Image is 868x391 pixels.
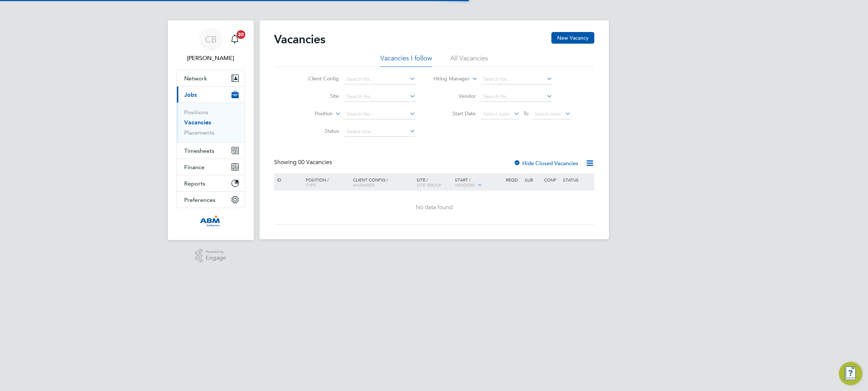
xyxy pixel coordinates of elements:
[184,109,208,116] a: Positions
[542,173,561,186] div: Conf
[434,93,476,99] label: Vendor
[177,103,245,142] div: Jobs
[184,119,211,126] a: Vacancies
[195,249,226,263] a: Powered byEngage
[434,110,476,117] label: Start Date
[275,204,593,211] div: No data found
[177,192,245,208] button: Preferences
[344,127,416,137] input: Select one
[306,182,316,188] span: Type
[481,74,552,84] input: Search for...
[237,30,245,39] span: 20
[297,75,339,82] label: Client Config
[184,75,207,82] span: Network
[206,249,226,255] span: Powered by
[551,32,594,44] button: New Vacancy
[227,28,242,51] a: 20
[184,129,214,136] a: Placements
[415,173,453,191] div: Site /
[274,159,333,166] div: Showing
[184,180,205,187] span: Reports
[200,215,221,227] img: abm1-logo-retina.png
[184,164,205,171] span: Finance
[504,173,523,186] div: Reqd
[177,175,245,191] button: Reports
[521,109,531,118] span: To
[177,28,245,63] a: CB[PERSON_NAME]
[514,160,578,167] label: Hide Closed Vacancies
[300,173,351,191] div: Position /
[168,20,254,240] nav: Main navigation
[274,32,325,47] h2: Vacancies
[298,159,332,166] span: 00 Vacancies
[344,74,416,84] input: Search for...
[380,54,432,67] li: Vacancies I follow
[353,182,374,188] span: Manager
[428,75,469,83] label: Hiring Manager
[561,173,593,186] div: Status
[535,111,561,117] span: Select date
[839,362,862,385] button: Engage Resource Center
[344,109,416,119] input: Search for...
[453,173,504,192] div: Start /
[483,111,510,117] span: Select date
[291,110,333,117] label: Position
[184,196,215,203] span: Preferences
[206,255,226,261] span: Engage
[417,182,441,188] span: Site Group
[177,70,245,86] button: Network
[275,173,301,186] div: ID
[297,128,339,134] label: Status
[177,87,245,103] button: Jobs
[177,159,245,175] button: Finance
[177,143,245,159] button: Timesheets
[481,92,552,102] input: Search for...
[523,173,542,186] div: Sub
[455,182,475,188] span: Vendors
[450,54,488,67] li: All Vacancies
[184,147,214,154] span: Timesheets
[177,215,245,227] a: Go to home page
[351,173,415,191] div: Client Config /
[184,91,197,98] span: Jobs
[177,54,245,63] span: Craig Bennett
[205,35,217,44] span: CB
[344,92,416,102] input: Search for...
[297,93,339,99] label: Site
